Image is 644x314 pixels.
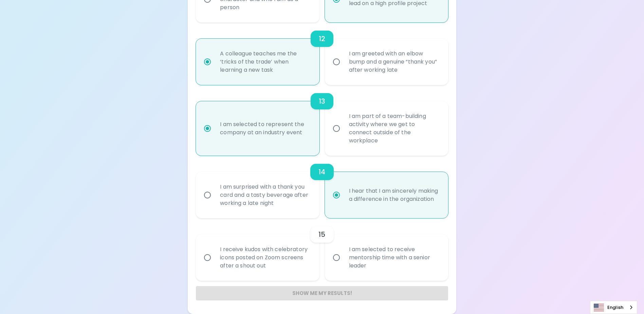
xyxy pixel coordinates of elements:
[319,33,325,44] h6: 12
[215,41,315,82] div: A colleague teaches me the ‘tricks of the trade’ when learning a new task
[344,179,444,211] div: I hear that I am sincerely making a difference in the organization
[196,22,448,85] div: choice-group-check
[215,175,315,215] div: I am surprised with a thank you card and a tasty beverage after working a late night
[590,301,637,314] aside: Language selected: English
[590,301,637,314] a: English
[215,237,315,278] div: I receive kudos with celebratory icons posted on Zoom screens after a shout out
[344,237,444,278] div: I am selected to receive mentorship time with a senior leader
[196,156,448,218] div: choice-group-check
[319,96,325,107] h6: 13
[590,301,637,314] div: Language
[344,104,444,153] div: I am part of a team-building activity where we get to connect outside of the workplace
[318,229,325,240] h6: 15
[344,41,444,82] div: I am greeted with an elbow bump and a genuine “thank you” after working late
[196,218,448,281] div: choice-group-check
[318,167,325,177] h6: 14
[196,85,448,156] div: choice-group-check
[215,112,315,145] div: I am selected to represent the company at an industry event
